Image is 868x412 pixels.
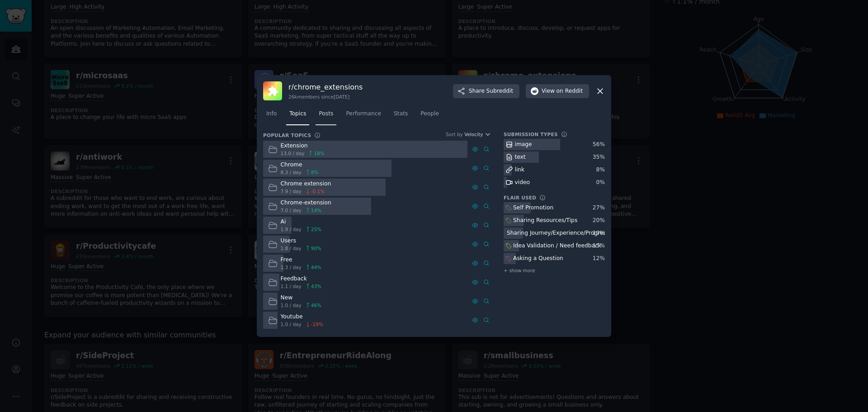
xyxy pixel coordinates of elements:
span: 46 % [311,302,321,308]
div: 26k members since [DATE] [288,94,363,100]
div: 27 % [593,204,605,212]
span: 1.0 / day [281,321,302,327]
div: Idea Validation / Need feedback [513,242,601,250]
h3: Popular Topics [263,132,311,138]
span: 18 % [314,150,324,156]
div: Extension [281,142,325,150]
div: video [515,179,530,187]
a: Performance [343,107,384,125]
div: Users [281,237,322,245]
div: 20 % [593,217,605,225]
h3: r/ chrome_extensions [288,82,363,92]
div: Sharing Resources/Tips [513,217,577,225]
div: Asking a Question [513,255,563,263]
span: 1.0 / day [281,302,302,308]
div: Chrome [281,161,319,169]
span: 43 % [311,283,321,289]
span: -0.1 % [311,188,325,194]
div: Sharing Journey/Experience/Progress Updates [507,229,634,237]
div: 15 % [593,242,605,250]
a: Info [263,107,280,125]
div: 19 % [593,229,605,237]
div: text [515,153,526,161]
a: People [417,107,442,125]
span: Info [266,110,277,118]
div: Self Promotion [513,204,553,212]
span: 7.9 / day [281,188,302,194]
span: Subreddit [486,87,513,95]
span: Posts [319,110,333,118]
span: 7.0 / day [281,207,302,213]
div: 35 % [593,153,605,161]
div: Feedback [281,275,322,283]
div: Youtube [281,313,323,321]
span: Velocity [464,131,483,137]
span: + show more [504,267,535,274]
span: -19 % [311,321,323,327]
span: People [420,110,439,118]
div: Free [281,256,322,264]
span: Performance [346,110,381,118]
span: 1.8 / day [281,245,302,251]
div: link [515,166,525,174]
div: Chrome-extension [281,199,331,207]
span: Topics [289,110,306,118]
span: Share [469,87,513,95]
div: 8 % [596,166,605,174]
span: on Reddit [557,87,583,95]
span: 8 % [311,169,319,175]
span: 25 % [311,226,321,232]
button: Velocity [464,131,491,137]
a: Topics [286,107,309,125]
div: New [281,294,322,302]
div: image [515,141,532,149]
h3: Flair Used [504,194,536,201]
button: Viewon Reddit [526,84,589,99]
span: 1.1 / day [281,283,302,289]
span: 90 % [311,245,321,251]
div: 12 % [593,255,605,263]
span: 13.0 / day [281,150,305,156]
div: 0 % [596,179,605,187]
a: Posts [316,107,336,125]
div: Chrome extension [281,180,331,188]
div: Sort by [446,131,463,137]
a: Stats [391,107,411,125]
span: View [542,87,583,95]
div: 56 % [593,141,605,149]
h3: Submission Types [504,131,558,137]
button: ShareSubreddit [453,84,519,99]
span: Stats [394,110,408,118]
div: Ai [281,218,322,226]
span: 44 % [311,264,321,270]
img: chrome_extensions [263,81,282,100]
span: 1.3 / day [281,264,302,270]
span: 14 % [311,207,321,213]
span: 8.3 / day [281,169,302,175]
span: 1.9 / day [281,226,302,232]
